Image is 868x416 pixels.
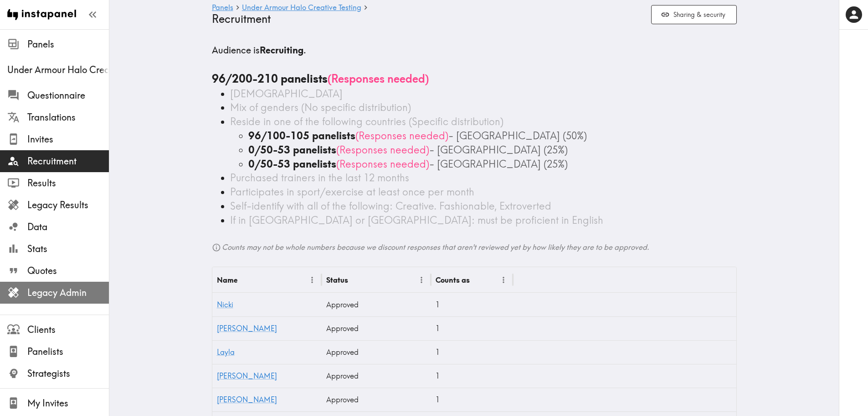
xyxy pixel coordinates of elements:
[242,4,361,12] a: Under Armour Halo Creative Testing
[230,87,343,100] span: [DEMOGRAPHIC_DATA]
[27,397,109,410] span: My Invites
[322,293,431,316] div: Approved
[217,395,277,404] a: [PERSON_NAME]
[217,300,233,309] a: Nicki
[429,158,568,170] span: - [GEOGRAPHIC_DATA] (25%)
[7,63,109,76] span: Under Armour Halo Creative Testing
[497,273,511,287] button: Menu
[27,345,109,358] span: Panelists
[322,364,431,388] div: Approved
[27,133,109,146] span: Invites
[355,129,448,142] span: ( Responses needed )
[27,155,109,168] span: Recruitment
[212,44,737,57] h5: Audience is .
[336,143,429,156] span: ( Responses needed )
[431,364,513,388] div: 1
[212,72,328,85] b: 96/200-210 panelists
[305,273,319,287] button: Menu
[431,388,513,411] div: 1
[415,273,429,287] button: Menu
[217,324,277,333] a: [PERSON_NAME]
[322,388,431,411] div: Approved
[27,286,109,299] span: Legacy Admin
[322,316,431,340] div: Approved
[248,143,336,156] b: 0/50-53 panelists
[248,129,355,142] b: 96/100-105 panelists
[431,293,513,316] div: 1
[27,323,109,336] span: Clients
[431,316,513,340] div: 1
[260,44,303,56] b: Recruiting
[349,273,363,287] button: Sort
[27,89,109,102] span: Questionnaire
[651,5,737,25] button: Sharing & security
[217,275,237,284] div: Name
[429,143,568,156] span: - [GEOGRAPHIC_DATA] (25%)
[27,264,109,277] span: Quotes
[431,340,513,364] div: 1
[322,340,431,364] div: Approved
[27,242,109,255] span: Stats
[27,111,109,124] span: Translations
[436,275,470,284] div: Counts as
[238,273,252,287] button: Sort
[217,371,277,380] a: [PERSON_NAME]
[27,199,109,211] span: Legacy Results
[230,171,409,184] span: Purchased trainers in the last 12 months
[212,4,233,12] a: Panels
[230,115,503,128] span: Reside in one of the following countries (Specific distribution)
[27,367,109,380] span: Strategists
[27,221,109,233] span: Data
[230,185,474,198] span: Participates in sport/exercise at least once per month
[212,242,737,253] h6: Counts may not be whole numbers because we discount responses that aren't reviewed yet by how lik...
[326,275,348,284] div: Status
[230,214,603,226] span: If in [GEOGRAPHIC_DATA] or [GEOGRAPHIC_DATA]: must be proficient in English
[471,273,485,287] button: Sort
[217,348,235,357] a: Layla
[230,101,411,114] span: Mix of genders (No specific distribution)
[448,129,587,142] span: - [GEOGRAPHIC_DATA] (50%)
[230,200,551,212] span: Self-identify with all of the following: Creative. Fashionable, Extroverted
[328,72,429,85] span: ( Responses needed )
[336,158,429,170] span: ( Responses needed )
[212,12,644,26] h4: Recruitment
[27,177,109,190] span: Results
[248,158,336,170] b: 0/50-53 panelists
[27,38,109,51] span: Panels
